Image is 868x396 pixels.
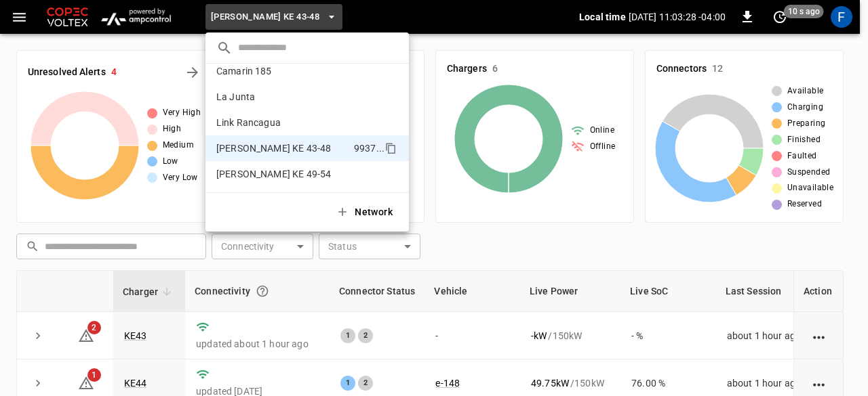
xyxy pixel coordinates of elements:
[216,64,349,78] p: Camarin 185
[216,116,351,129] p: Link Rancagua
[216,141,349,155] p: [PERSON_NAME] KE 43-48
[384,140,399,156] div: copy
[328,198,403,226] button: Network
[216,90,351,104] p: La Junta
[216,167,349,181] p: [PERSON_NAME] KE 49-54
